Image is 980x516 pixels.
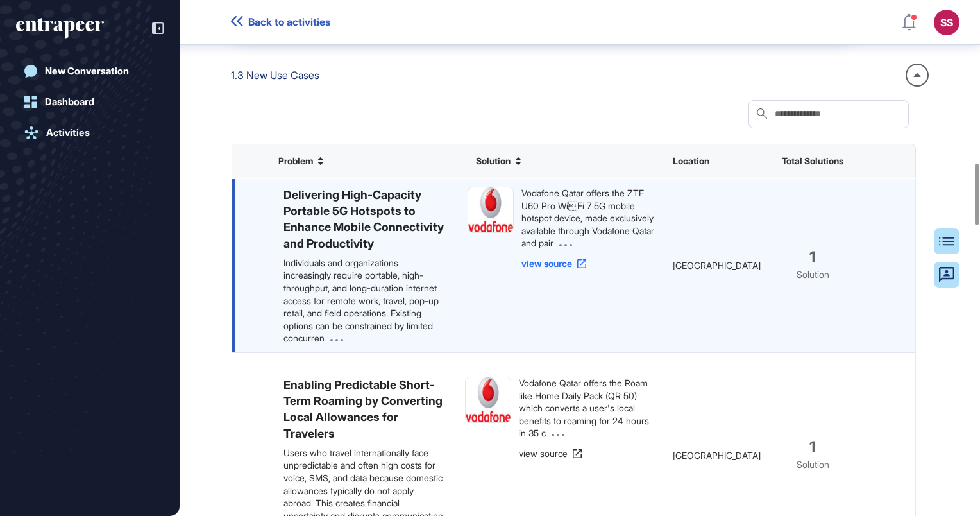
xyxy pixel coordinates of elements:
div: 1.3 New Use Cases [231,67,319,83]
div: Solution [774,179,851,352]
a: Dashboard [16,89,164,115]
span: Total Solutions [782,156,843,166]
div: New Conversation [45,65,129,77]
a: view source [521,257,586,270]
a: New Conversation [16,58,164,84]
a: view source [519,447,582,460]
div: entrapeer-logo [16,18,104,39]
img: Vodafone Qatar-logo [466,377,511,422]
span: [GEOGRAPHIC_DATA] [673,259,761,272]
button: SS [934,10,959,35]
div: Vodafone Qatar offers the Roam like Home Daily Pack (QR 50) which converts a user's local benefit... [519,377,657,440]
div: Activities [46,127,90,139]
h6: Delivering High-Capacity Portable 5G Hotspots to Enhance Mobile Connectivity and Productivity [283,187,447,252]
div: Vodafone Qatar offers the ZTE U60 Pro WiFi 7 5G mobile hotspot device, made exclusively availabl... [521,187,658,250]
div: Dashboard [45,96,94,108]
span: Problem [278,156,313,166]
span: 1 [809,252,816,262]
p: Individuals and organizations increasingly require portable, high-throughput, and long-duration i... [283,256,447,344]
h6: Enabling Predictable Short-Term Roaming by Converting Local Allowances for Travelers [283,377,444,442]
span: Location [673,156,709,166]
a: Back to activities [231,16,330,28]
img: Vodafone Qatar-logo [468,187,513,232]
a: Activities [16,120,164,146]
span: Back to activities [248,16,330,28]
span: Solution [476,156,511,166]
span: 1 [809,442,816,452]
span: [GEOGRAPHIC_DATA] [673,449,761,462]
